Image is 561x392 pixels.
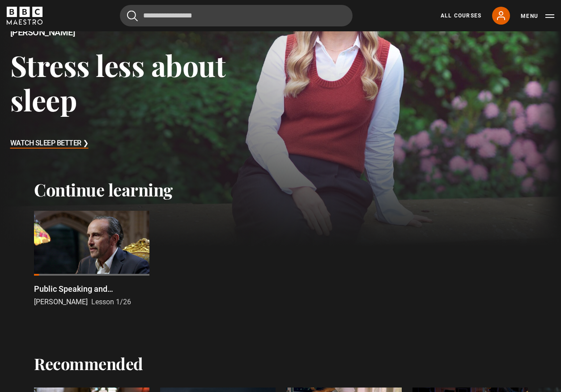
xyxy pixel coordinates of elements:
[34,179,527,200] h2: Continue learning
[10,48,281,117] h3: Stress less about sleep
[7,7,42,25] svg: BBC Maestro
[34,354,143,373] h2: Recommended
[10,137,89,150] h3: Watch Sleep Better ❯
[34,283,149,295] p: Public Speaking and Communication Introduction
[34,298,88,306] span: [PERSON_NAME]
[127,10,138,21] button: Submit the search query
[91,298,131,306] span: Lesson 1/26
[120,5,353,26] input: Search
[34,211,149,307] a: Public Speaking and Communication Introduction [PERSON_NAME] Lesson 1/26
[441,12,481,20] a: All Courses
[10,27,281,38] h2: [PERSON_NAME]
[521,12,554,21] button: Toggle navigation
